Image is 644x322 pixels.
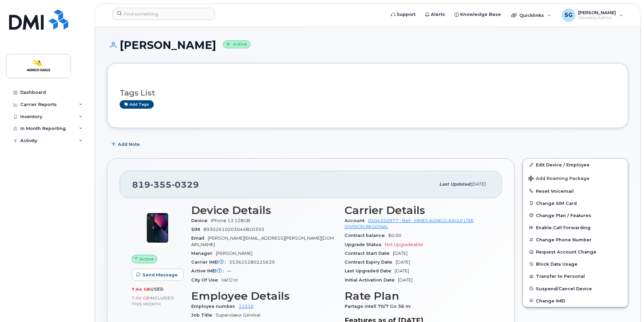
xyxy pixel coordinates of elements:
[523,197,628,209] button: Change SIM Card
[191,313,216,318] span: Job Title
[523,171,628,185] button: Add Roaming Package
[191,251,216,256] span: Manager
[239,304,254,309] a: 11516
[523,258,628,270] button: Block Data Usage
[191,236,208,241] span: Email
[120,89,616,97] h3: Tags List
[132,296,150,300] span: 7.00 GB
[191,304,239,309] span: Employee number
[203,227,264,232] span: 89302610203044820393
[118,141,140,147] span: Add Note
[191,236,334,247] span: [PERSON_NAME][EMAIL_ADDRESS][PERSON_NAME][DOMAIN_NAME]
[107,138,146,150] button: Add Note
[140,256,154,262] span: Active
[143,272,178,278] span: Send Message
[395,268,409,273] span: [DATE]
[211,218,250,223] span: iPhone 13 128GB
[191,227,203,232] span: SIM
[398,277,413,283] span: [DATE]
[216,251,252,256] span: [PERSON_NAME]
[393,251,407,256] span: [DATE]
[223,41,250,48] small: Active
[528,176,590,182] span: Add Roaming Package
[345,251,393,256] span: Contract Start Date
[523,295,628,307] button: Change IMEI
[132,295,174,306] span: included this month
[345,218,474,229] a: 0504350977 - Bell - MINES AGNICO-EAGLE LTEE DIVISION REGIONAL
[137,208,178,248] img: image20231002-3703462-1ig824h.jpeg
[132,287,150,292] span: 7.64 GB
[120,100,154,109] a: Add tags
[191,260,229,265] span: Carrier IMEI
[345,290,490,302] h3: Rate Plan
[191,290,337,302] h3: Employee Details
[536,213,591,218] span: Change Plan / Features
[172,180,199,190] span: 0329
[150,287,164,292] span: used
[191,204,337,216] h3: Device Details
[191,277,221,283] span: City Of Use
[388,233,401,238] span: $0.00
[227,268,231,273] span: —
[536,286,592,291] span: Suspend/Cancel Device
[345,260,396,265] span: Contract Expiry Date
[216,313,260,318] span: Superviseur Général
[107,39,628,51] h1: [PERSON_NAME]
[191,268,227,273] span: Active IMEI
[523,221,628,234] button: Enable Call Forwarding
[345,268,395,273] span: Last Upgraded Date
[470,182,486,187] span: [DATE]
[523,246,628,258] button: Request Account Change
[345,204,490,216] h3: Carrier Details
[345,233,388,238] span: Contract balance
[396,260,410,265] span: [DATE]
[345,242,385,247] span: Upgrade Status
[523,270,628,282] button: Transfer to Personal
[191,218,211,223] span: Device
[345,277,398,283] span: Initial Activation Date
[229,260,275,265] span: 353625280225639
[345,218,368,223] span: Account
[132,269,183,281] button: Send Message
[523,185,628,197] button: Reset Voicemail
[523,234,628,246] button: Change Phone Number
[523,283,628,295] button: Suspend/Cancel Device
[385,242,423,247] span: Not Upgradeable
[523,159,628,171] a: Edit Device / Employee
[150,180,172,190] span: 355
[439,182,470,187] span: Last updated
[221,277,238,283] span: Val D'or
[536,225,591,230] span: Enable Call Forwarding
[132,180,199,190] span: 819
[345,304,414,309] span: Partage intell 70/7 Go 36 m
[523,209,628,221] button: Change Plan / Features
